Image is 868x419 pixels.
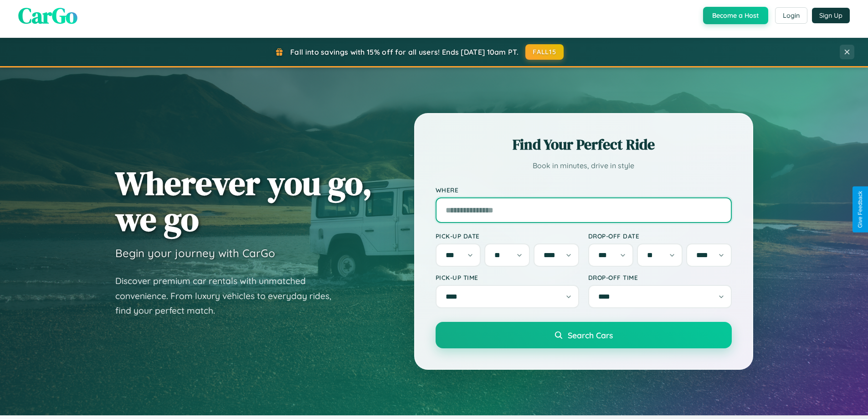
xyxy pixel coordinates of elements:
label: Pick-up Date [436,232,579,240]
span: Search Cars [568,330,613,340]
button: Search Cars [436,322,732,348]
p: Discover premium car rentals with unmatched convenience. From luxury vehicles to everyday rides, ... [115,274,343,318]
label: Where [436,186,732,194]
button: Become a Host [703,7,768,24]
button: Login [775,7,807,24]
button: FALL15 [525,44,564,60]
p: Book in minutes, drive in style [436,159,732,172]
label: Drop-off Date [588,232,732,240]
label: Pick-up Time [436,274,579,281]
span: Fall into savings with 15% off for all users! Ends [DATE] 10am PT. [290,47,519,57]
span: CarGo [18,0,77,31]
h3: Begin your journey with CarGo [115,246,275,260]
h2: Find Your Perfect Ride [436,134,732,155]
div: Give Feedback [857,191,863,228]
label: Drop-off Time [588,274,732,281]
h1: Wherever you go, we go [115,165,372,237]
button: Sign Up [812,8,850,23]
